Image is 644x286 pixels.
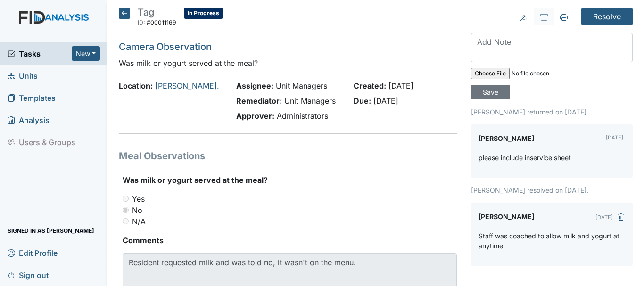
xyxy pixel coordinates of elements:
button: New [72,46,100,61]
span: ID: [138,19,145,26]
label: Was milk or yogurt served at the meal? [123,174,268,186]
label: No [132,204,142,216]
span: [DATE] [388,81,413,90]
label: [PERSON_NAME] [479,210,534,223]
span: [DATE] [373,96,398,106]
span: Templates [8,90,56,105]
small: [DATE] [595,214,613,221]
strong: Assignee: [236,81,273,90]
strong: Created: [354,81,386,90]
label: Yes [132,193,145,204]
h1: Meal Observations [119,149,457,163]
a: Tasks [8,48,72,59]
span: Signed in as [PERSON_NAME] [8,223,94,238]
p: please include inservice sheet [479,153,571,163]
span: Sign out [8,268,49,282]
input: No [123,207,129,213]
input: Save [471,85,510,99]
a: [PERSON_NAME]. [155,81,219,90]
p: [PERSON_NAME] resolved on [DATE]. [471,185,633,195]
label: [PERSON_NAME] [479,132,534,145]
input: N/A [123,218,129,224]
span: Unit Managers [284,96,336,106]
span: In Progress [184,8,223,19]
span: Tag [138,7,154,18]
strong: Due: [354,96,371,106]
span: Unit Managers [276,81,327,90]
strong: Remediator: [236,96,282,106]
span: Analysis [8,113,50,127]
span: #00011169 [147,19,176,26]
input: Resolve [581,8,633,25]
a: Camera Observation [119,41,212,52]
small: [DATE] [606,134,623,141]
strong: Approver: [236,111,274,121]
p: Staff was coached to allow milk and yogurt at anytime [479,231,625,251]
span: Edit Profile [8,245,58,260]
label: N/A [132,216,146,227]
span: Administrators [277,111,328,121]
strong: Comments [123,235,457,246]
input: Yes [123,196,129,202]
span: Units [8,68,38,83]
strong: Location: [119,81,153,90]
p: Was milk or yogurt served at the meal? [119,57,457,69]
p: [PERSON_NAME] returned on [DATE]. [471,107,633,117]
